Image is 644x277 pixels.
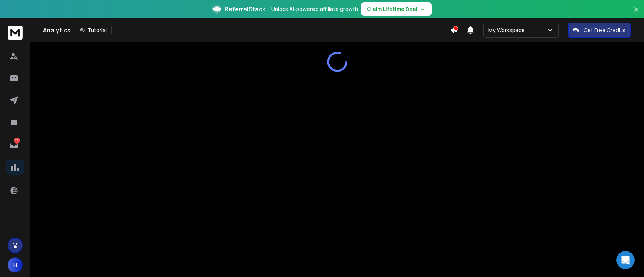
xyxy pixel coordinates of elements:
[75,25,112,35] button: Tutorial
[8,257,23,272] button: H
[361,2,432,16] button: Claim Lifetime Deal→
[616,251,635,269] div: Open Intercom Messenger
[584,26,626,34] p: Get Free Credits
[43,25,450,35] div: Analytics
[14,138,20,144] p: 14
[568,23,631,38] button: Get Free Credits
[271,5,358,13] p: Unlock AI-powered affiliate growth
[6,138,22,153] a: 14
[420,5,426,13] span: →
[631,5,641,23] button: Close banner
[488,26,528,34] p: My Workspace
[224,5,265,14] span: ReferralStack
